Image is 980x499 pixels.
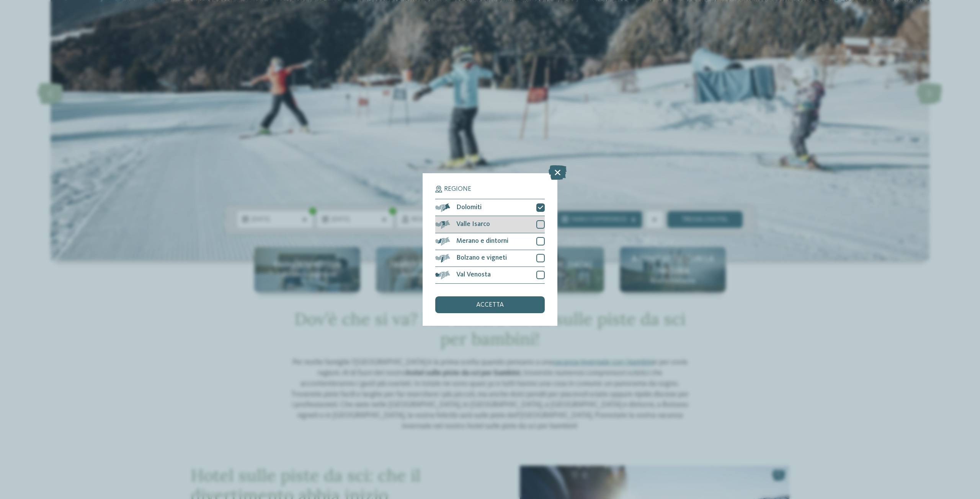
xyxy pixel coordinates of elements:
span: Valle Isarco [456,221,490,228]
span: Bolzano e vigneti [456,255,507,262]
span: Merano e dintorni [456,238,508,245]
span: Val Venosta [456,271,491,278]
span: Regione [444,186,471,193]
span: Dolomiti [456,204,482,211]
span: accetta [476,302,504,309]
